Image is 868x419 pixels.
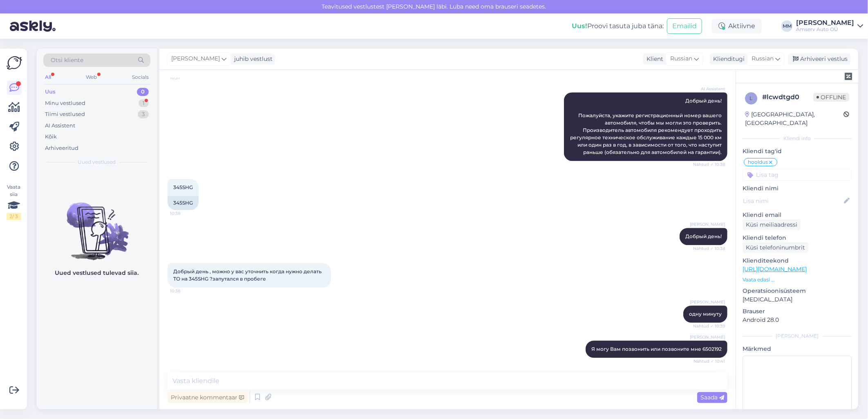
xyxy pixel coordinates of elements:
p: Android 28.0 [743,316,852,324]
div: Uus [45,88,56,96]
div: Kõik [45,133,57,141]
span: [PERSON_NAME] [690,334,725,340]
p: Märkmed [743,345,852,353]
p: Kliendi nimi [743,184,852,193]
div: Klient [643,55,663,63]
div: Minu vestlused [45,99,85,107]
span: 10:37 [170,75,201,81]
span: Saada [700,394,724,401]
img: Askly Logo [7,55,22,71]
span: Я могу Вам позвонить или позвоните мне 6502192 [591,346,722,352]
div: Arhiveeri vestlus [788,53,851,65]
div: Tiimi vestlused [45,110,85,118]
div: Proovi tasuta juba täna: [572,21,664,31]
div: [PERSON_NAME] [743,332,852,340]
div: 0 [137,88,149,96]
span: Uued vestlused [78,158,116,166]
span: Offline [813,93,849,102]
div: Küsi meiliaadressi [743,219,801,230]
span: AI Assistent [694,86,725,92]
div: Küsi telefoninumbrit [743,242,808,253]
span: Nähtud ✓ 10:39 [693,323,725,329]
img: zendesk [845,73,852,80]
div: [GEOGRAPHIC_DATA], [GEOGRAPHIC_DATA] [745,110,843,127]
span: Nähtud ✓ 10:38 [693,161,725,167]
div: Kliendi info [743,135,852,142]
div: 2 / 3 [7,213,21,220]
p: Vaata edasi ... [743,276,852,283]
div: Socials [130,72,150,82]
p: Operatsioonisüsteem [743,287,852,295]
input: Lisa tag [743,169,852,181]
div: [PERSON_NAME] [796,20,854,26]
div: Amserv Auto OÜ [796,26,854,33]
span: [PERSON_NAME] [171,54,220,63]
b: Uus! [572,22,587,30]
div: All [43,72,53,82]
span: одну минуту [689,311,722,317]
div: Aktiivne [712,19,762,33]
div: MM [781,20,793,32]
div: AI Assistent [45,122,75,130]
span: hooldus [748,160,768,165]
p: Kliendi tag'id [743,147,852,156]
div: 345SHG [168,196,199,210]
span: Добрый день! [685,233,722,239]
a: [PERSON_NAME]Amserv Auto OÜ [796,20,863,33]
div: # lcwdtgd0 [762,92,813,102]
p: Kliendi telefon [743,234,852,242]
p: Kliendi email [743,211,852,219]
span: l [750,95,753,101]
div: Web [85,72,99,82]
span: Nähtud ✓ 10:38 [693,245,725,252]
div: Klienditugi [710,55,745,63]
span: 10:38 [170,210,201,216]
div: Vaata siia [7,183,21,220]
span: [PERSON_NAME] [690,299,725,305]
a: [URL][DOMAIN_NAME] [743,265,807,273]
div: Privaatne kommentaar [168,392,247,403]
span: 345SHG [173,184,193,190]
p: Uued vestlused tulevad siia. [55,269,139,277]
span: Russian [670,54,692,63]
div: 3 [138,110,149,118]
img: No chats [37,188,157,261]
div: Arhiveeritud [45,144,78,152]
span: Добрый день , можно у вас уточнить когда нужно делать ТО на 345SHG ?запутался в пробеге [173,268,323,282]
span: Nähtud ✓ 10:41 [694,358,725,364]
p: [MEDICAL_DATA] [743,295,852,304]
span: 10:38 [170,288,201,294]
div: juhib vestlust [231,55,273,63]
p: Klienditeekond [743,256,852,265]
span: [PERSON_NAME] [690,221,725,227]
p: Brauser [743,307,852,316]
input: Lisa nimi [743,196,842,205]
div: 1 [139,99,149,107]
button: Emailid [667,18,702,34]
span: Otsi kliente [51,56,83,65]
span: Russian [752,54,774,63]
